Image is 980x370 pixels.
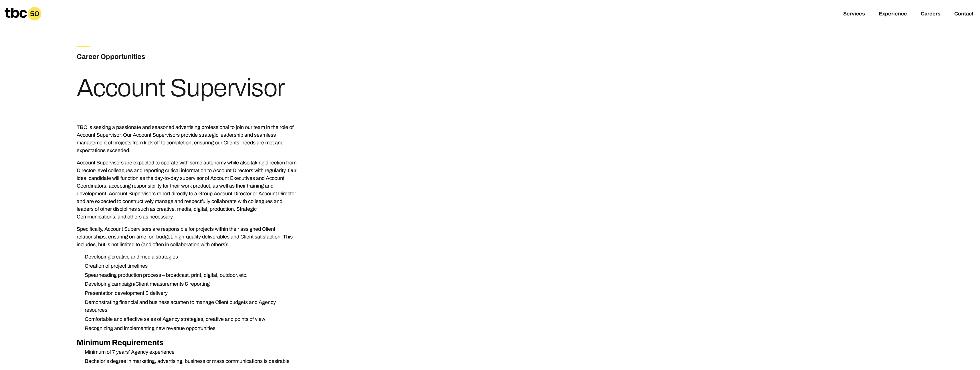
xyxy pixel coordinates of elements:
li: Bachelor's degree in marketing, advertising, business or mass communications is desirable [80,357,296,365]
li: Developing creative and media strategies [80,253,296,261]
a: Homepage [5,7,41,21]
a: Services [843,11,865,18]
h3: Career Opportunities [77,51,214,62]
li: Demonstrating financial and business acumen to manage Client budgets and Agency resources [80,299,296,314]
a: Careers [921,11,941,18]
li: Spearheading production process – broadcast, print, digital, outdoor, etc. [80,271,296,279]
li: Recognizing and implementing new revenue opportunities [80,325,296,332]
p: Specifically, Account Supervisors are responsible for projects within their assigned Client relat... [77,225,296,248]
li: Presentation development & delivery [80,289,296,297]
p: Account Supervisors are expected to operate with some autonomy while also taking direction from D... [77,159,296,221]
p: TBC is seeking a passionate and seasoned advertising professional to join our team in the role of... [77,124,296,154]
h2: Minimum Requirements [77,337,296,349]
li: Creation of project timelines [80,262,296,270]
li: Minimum of 7 years’ Agency experience [80,348,296,356]
a: Experience [879,11,907,18]
h1: Account Supervisor [77,75,285,101]
a: Contact [954,11,973,18]
li: Comfortable and effective sales of Agency strategies, creative and points of view [80,315,296,323]
li: Developing campaign/Client measurements & reporting [80,280,296,288]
